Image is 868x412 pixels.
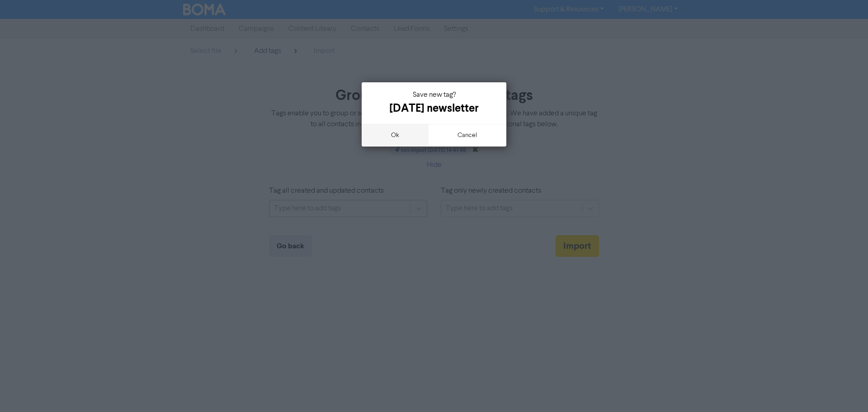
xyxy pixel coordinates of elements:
[429,124,507,147] button: cancel
[362,124,429,147] button: ok
[369,90,499,100] div: Save new tag?
[823,369,868,412] iframe: Chat Widget
[369,100,499,117] div: [DATE] newsletter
